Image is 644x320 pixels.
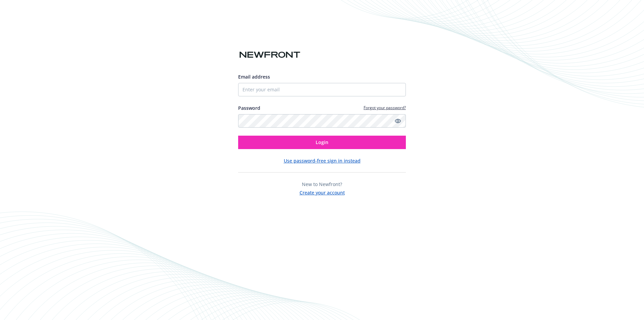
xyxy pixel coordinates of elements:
[300,188,345,196] button: Create your account
[316,139,328,145] span: Login
[364,105,406,110] a: Forgot your password?
[238,136,406,149] button: Login
[238,83,406,96] input: Enter your email
[284,157,361,164] button: Use password-free sign in instead
[238,104,260,111] label: Password
[394,117,402,125] a: Show password
[238,74,270,80] span: Email address
[238,114,406,128] input: Enter your password
[302,181,342,187] span: New to Newfront?
[238,49,302,61] img: Newfront logo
